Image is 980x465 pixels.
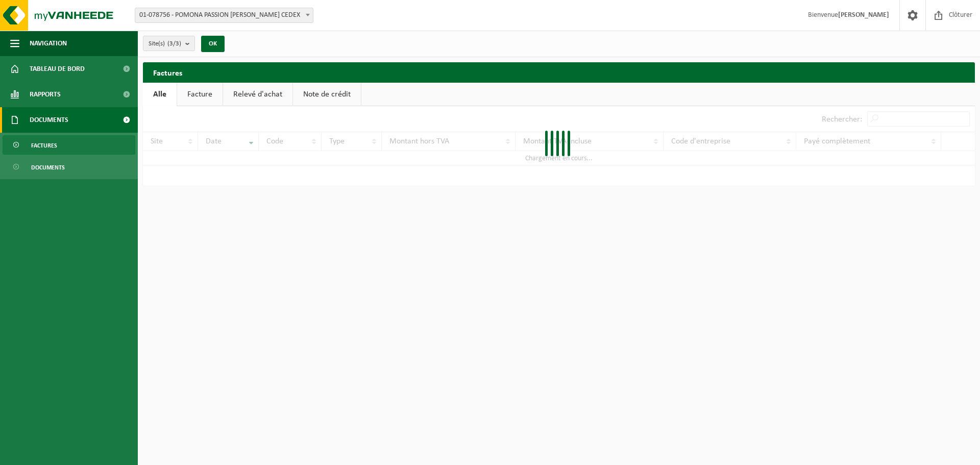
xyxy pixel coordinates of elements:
a: Facture [177,83,223,106]
button: Site(s)(3/3) [143,36,195,51]
span: 01-078756 - POMONA PASSION FROID - LOMME CEDEX [135,8,313,22]
span: 01-078756 - POMONA PASSION FROID - LOMME CEDEX [135,8,313,23]
span: Documents [30,107,68,133]
span: Factures [31,136,57,155]
a: Factures [3,135,135,155]
h2: Factures [143,62,192,82]
strong: [PERSON_NAME] [838,11,889,19]
button: OK [201,36,225,52]
a: Note de crédit [293,83,361,106]
span: Rapports [30,82,61,107]
a: Documents [3,157,135,177]
a: Alle [143,83,177,106]
a: Relevé d'achat [223,83,292,106]
span: Tableau de bord [30,56,85,82]
span: Documents [31,158,65,177]
count: (3/3) [167,40,181,47]
span: Navigation [30,31,67,56]
span: Site(s) [149,36,181,52]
